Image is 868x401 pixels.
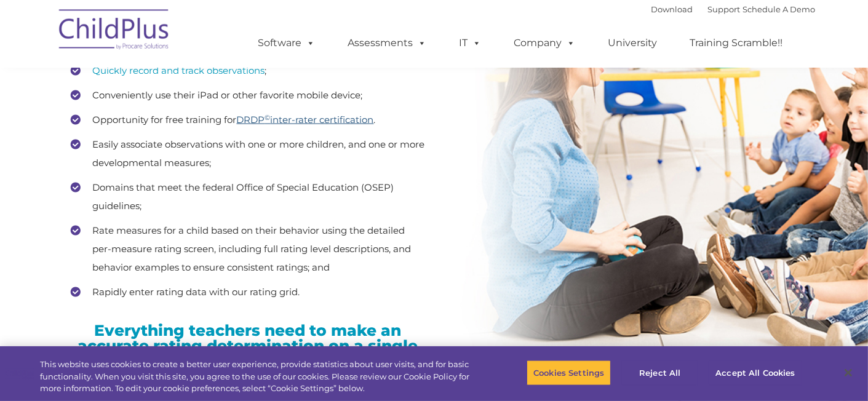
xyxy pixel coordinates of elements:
font: | [651,4,816,14]
li: ; [71,62,425,80]
a: IT [447,31,494,55]
a: Support [708,4,741,14]
li: Domains that meet the federal Office of Special Education (OSEP) guidelines; [71,178,425,215]
li: Conveniently use their iPad or other favorite mobile device; [71,86,425,105]
li: Opportunity for free training for . [71,111,425,129]
a: Training Scramble!! [678,31,795,55]
a: DRDP©inter-rater certification [237,114,374,125]
span: Everything teachers need to make an accurate rating determination on a single screen. [78,321,418,370]
a: Software [246,31,328,55]
li: Rapidly enter rating data with our rating grid. [71,283,425,301]
a: Company [502,31,588,55]
a: Schedule A Demo [743,4,816,14]
li: Rate measures for a child based on their behavior using the detailed per-measure rating screen, i... [71,221,425,277]
button: Cookies Settings [527,360,611,386]
button: Reject All [621,360,698,386]
li: Easily associate observations with one or more children, and one or more developmental measures; [71,135,425,172]
img: ChildPlus by Procare Solutions [53,1,176,62]
button: Accept All Cookies [709,360,802,386]
sup: © [265,113,271,122]
button: Close [835,359,862,386]
a: Quickly record and track observations [93,65,265,76]
a: University [596,31,670,55]
a: Download [651,4,693,14]
a: Assessments [336,31,439,55]
div: This website uses cookies to create a better user experience, provide statistics about user visit... [40,359,477,395]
